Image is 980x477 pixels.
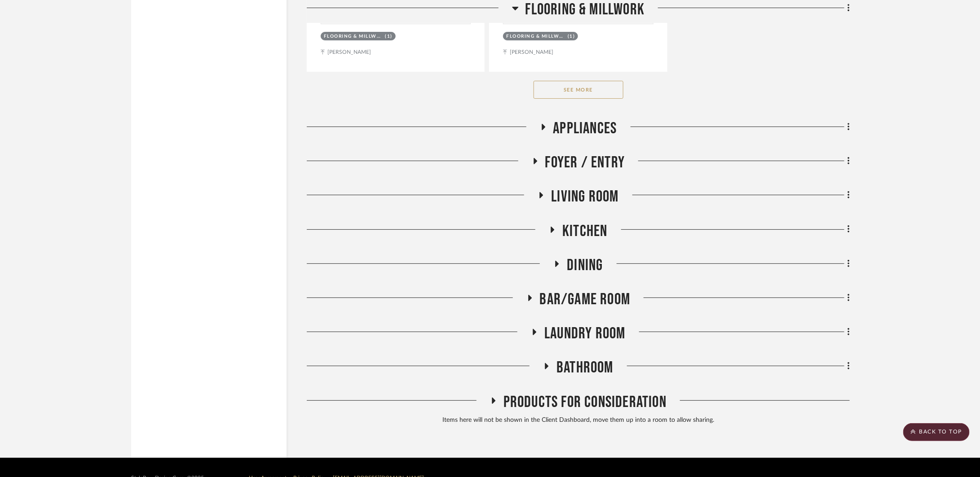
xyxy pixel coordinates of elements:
span: Laundry Room [544,324,625,343]
span: Foyer / Entry [545,153,625,172]
span: Kitchen [562,222,607,241]
span: Dining [567,256,603,275]
div: FLOORING & MILLWORK [324,33,383,40]
div: (1) [568,33,575,40]
span: Appliances [553,119,617,138]
span: BAR/GAME ROOM [540,290,631,309]
span: Products For Consideration [503,393,667,412]
button: See More [534,81,623,99]
span: Bathroom [556,358,614,377]
scroll-to-top-button: BACK TO TOP [903,423,970,441]
div: Items here will not be shown in the Client Dashboard, move them up into a room to allow sharing. [307,416,850,425]
div: (1) [385,33,393,40]
div: FLOORING & MILLWORK [506,33,565,40]
span: Living Room [551,187,618,206]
